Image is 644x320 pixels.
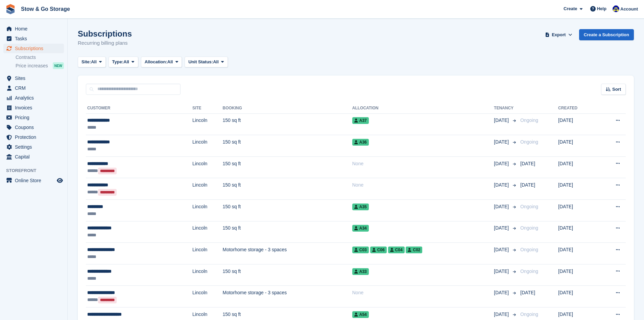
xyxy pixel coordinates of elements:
span: Site: [81,59,91,65]
a: Stow & Go Storage [18,3,73,15]
a: Preview store [56,176,64,185]
span: C02 [406,247,422,253]
a: Price increases NEW [16,62,64,69]
div: None [352,182,494,189]
td: [DATE] [558,178,597,200]
span: A33 [352,268,369,275]
h1: Subscriptions [78,29,132,38]
button: Allocation: All [141,57,182,68]
span: [DATE] [494,268,510,275]
span: Type: [112,59,124,65]
span: Sites [15,73,55,83]
span: All [123,59,129,65]
span: Unit Status: [188,59,213,65]
span: A35 [352,204,369,210]
span: Ongoing [520,247,538,252]
th: Created [558,103,597,114]
td: [DATE] [558,264,597,286]
td: 150 sq ft [222,135,352,157]
span: C06 [370,247,387,253]
span: Invoices [15,103,55,112]
td: 150 sq ft [222,264,352,286]
span: Settings [15,142,55,152]
span: [DATE] [520,182,535,188]
td: Lincoln [192,135,223,157]
span: Create [564,5,577,12]
span: Online Store [15,176,55,185]
span: [DATE] [494,138,510,146]
img: Rob Good-Stephenson [613,5,619,12]
td: Motorhome storage - 3 spaces [222,286,352,307]
span: Export [552,31,566,38]
td: Lincoln [192,286,223,307]
span: [DATE] [494,117,510,124]
button: Site: All [78,57,106,68]
span: Home [15,24,55,34]
span: A34 [352,225,369,232]
a: menu [3,113,64,122]
p: Recurring billing plans [78,39,132,47]
td: Lincoln [192,113,223,135]
a: menu [3,34,64,43]
a: menu [3,152,64,162]
span: [DATE] [494,225,510,232]
span: Storefront [6,167,67,174]
a: menu [3,93,64,103]
span: [DATE] [494,160,510,167]
td: 150 sq ft [222,156,352,178]
a: menu [3,83,64,93]
span: Account [620,6,638,13]
div: None [352,160,494,167]
span: C04 [388,247,405,253]
td: Lincoln [192,156,223,178]
button: Unit Status: All [185,57,228,68]
span: [DATE] [494,289,510,296]
span: All [213,59,219,65]
td: Lincoln [192,200,223,221]
a: menu [3,123,64,132]
a: menu [3,142,64,152]
span: C03 [352,247,369,253]
span: A36 [352,139,369,146]
span: [DATE] [494,311,510,318]
span: CRM [15,83,55,93]
td: [DATE] [558,286,597,307]
div: None [352,289,494,296]
td: Lincoln [192,264,223,286]
td: 150 sq ft [222,178,352,200]
span: [DATE] [520,290,535,295]
span: All [91,59,97,65]
td: [DATE] [558,156,597,178]
img: stora-icon-8386f47178a22dfd0bd8f6a31ec36ba5ce8667c1dd55bd0f319d3a0aa187defe.svg [5,4,16,14]
span: Protection [15,132,55,142]
span: Price increases [16,63,48,69]
a: menu [3,176,64,185]
a: menu [3,73,64,83]
th: Site [192,103,223,114]
span: [DATE] [494,246,510,253]
td: Lincoln [192,178,223,200]
th: Allocation [352,103,494,114]
span: Allocation: [145,59,167,65]
a: Contracts [16,54,64,61]
span: Capital [15,152,55,162]
td: 150 sq ft [222,221,352,243]
span: Tasks [15,34,55,43]
span: [DATE] [494,203,510,210]
td: 150 sq ft [222,200,352,221]
span: Ongoing [520,225,538,231]
span: Help [597,5,606,12]
td: Lincoln [192,221,223,243]
td: Lincoln [192,243,223,264]
a: menu [3,103,64,112]
span: Ongoing [520,204,538,209]
span: Sort [612,86,621,93]
span: Pricing [15,113,55,122]
span: Ongoing [520,139,538,145]
a: Create a Subscription [579,29,634,40]
span: Ongoing [520,312,538,317]
span: Subscriptions [15,44,55,53]
a: menu [3,24,64,34]
button: Export [544,29,574,40]
span: Coupons [15,123,55,132]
